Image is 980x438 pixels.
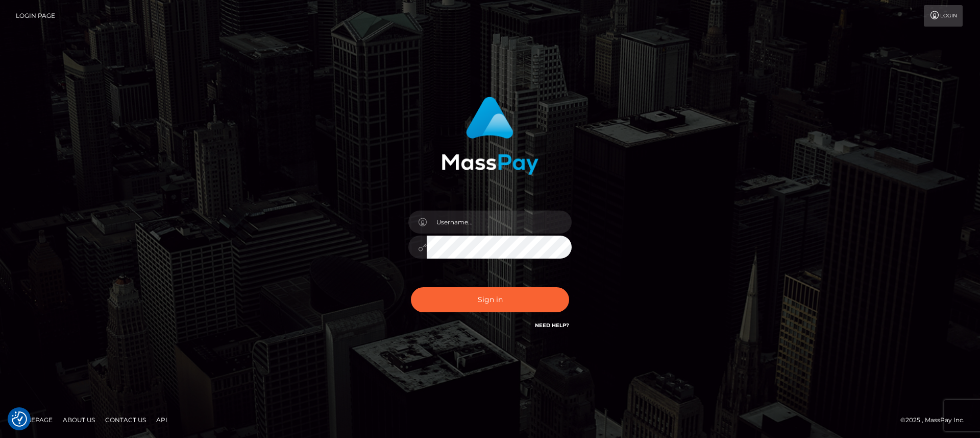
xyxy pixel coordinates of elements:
[427,211,572,234] input: Username...
[12,411,27,427] button: Consent Preferences
[900,414,972,426] div: © 2025 , MassPay Inc.
[101,412,150,428] a: Contact Us
[535,322,569,329] a: Need Help?
[411,287,569,312] button: Sign in
[442,97,538,175] img: MassPay Login
[152,412,171,428] a: API
[59,412,99,428] a: About Us
[924,5,963,27] a: Login
[16,5,55,27] a: Login Page
[11,412,57,428] a: Homepage
[12,411,27,427] img: Revisit consent button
